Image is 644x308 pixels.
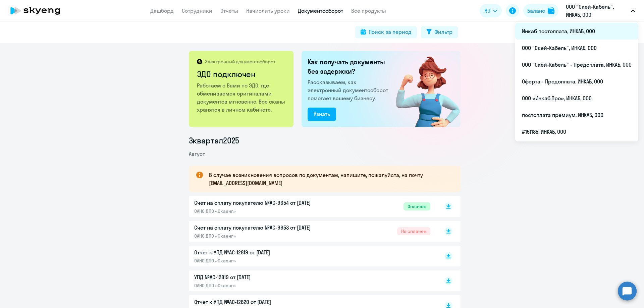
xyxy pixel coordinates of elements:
[205,59,275,65] p: Электронный документооборот
[194,233,335,239] p: ОАНО ДПО «Скаенг»
[308,57,391,76] h2: Как получать документы без задержки?
[194,199,430,214] a: Счет на оплату покупателю №AC-9654 от [DATE]ОАНО ДПО «Скаенг»Оплачен
[194,298,335,306] p: Отчет к УПД №AC-12820 от [DATE]
[189,135,461,146] li: 3 квартал 2025
[562,3,638,19] button: ООО "Окей-Кабель", ИНКАБ, ООО
[484,7,490,15] span: RU
[194,248,430,264] a: Отчет к УПД №AC-12819 от [DATE]ОАНО ДПО «Скаенг»
[548,7,554,14] img: balance
[314,110,330,118] div: Узнать
[527,7,545,15] div: Баланс
[246,7,290,14] a: Начислить уроки
[194,273,430,289] a: УПД №AC-12819 от [DATE]ОАНО ДПО «Скаенг»
[194,224,430,239] a: Счет на оплату покупателю №AC-9653 от [DATE]ОАНО ДПО «Скаенг»Не оплачен
[308,108,336,121] button: Узнать
[404,202,430,210] span: Оплачен
[515,21,638,141] ul: RU
[397,227,430,235] span: Не оплачен
[308,78,391,102] p: Рассказываем, как электронный документооборот помогает вашему бизнесу.
[194,283,335,289] p: ОАНО ДПО «Скаенг»
[189,150,205,157] span: Август
[421,26,458,38] button: Фильтр
[197,69,286,79] h2: ЭДО подключен
[220,7,238,14] a: Отчеты
[182,7,212,14] a: Сотрудники
[194,199,335,207] p: Счет на оплату покупателю №AC-9654 от [DATE]
[194,208,335,214] p: ОАНО ДПО «Скаенг»
[194,248,335,256] p: Отчет к УПД №AC-12819 от [DATE]
[523,4,558,17] button: Балансbalance
[209,171,448,187] p: В случае возникновения вопросов по документам, напишите, пожалуйста, на почту [EMAIL_ADDRESS][DOM...
[197,81,286,114] p: Работаем с Вами по ЭДО, где обмениваемся оригиналами документов мгновенно. Все сканы хранятся в л...
[355,26,417,38] button: Поиск за период
[434,28,452,36] div: Фильтр
[480,4,502,17] button: RU
[194,258,335,264] p: ОАНО ДПО «Скаенг»
[566,3,628,19] p: ООО "Окей-Кабель", ИНКАБ, ООО
[194,273,335,281] p: УПД №AC-12819 от [DATE]
[150,7,174,14] a: Дашборд
[351,7,386,14] a: Все продукты
[385,51,461,127] img: connected
[298,7,343,14] a: Документооборот
[194,224,335,232] p: Счет на оплату покупателю №AC-9653 от [DATE]
[369,28,412,36] div: Поиск за период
